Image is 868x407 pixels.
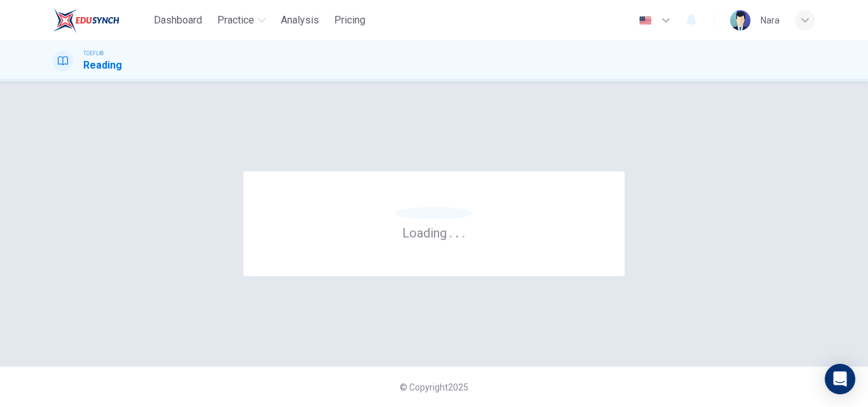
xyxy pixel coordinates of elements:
a: EduSynch logo [53,8,149,33]
img: Profile picture [730,10,750,30]
button: Dashboard [149,9,207,32]
span: Dashboard [154,13,202,28]
img: en [637,16,653,25]
h1: Reading [83,58,122,73]
span: Practice [217,13,254,28]
h6: Loading [402,224,466,241]
h6: . [461,221,466,242]
div: Open Intercom Messenger [825,364,855,394]
button: Analysis [276,9,324,32]
h6: . [449,221,453,242]
span: Analysis [281,13,319,28]
div: ์Nara [761,13,780,28]
span: Pricing [334,13,365,28]
span: TOEFL® [83,49,104,58]
img: EduSynch logo [53,8,119,33]
h6: . [455,221,459,242]
button: Pricing [329,9,370,32]
button: Practice [212,9,271,32]
span: © Copyright 2025 [400,382,468,392]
